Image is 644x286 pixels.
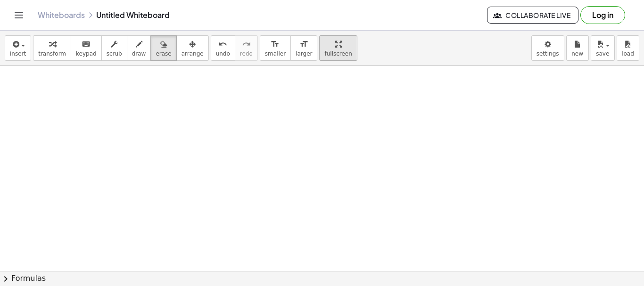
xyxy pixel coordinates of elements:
[324,50,352,57] span: fullscreen
[571,50,583,57] span: new
[290,35,317,61] button: format_sizelarger
[71,35,102,61] button: keyboardkeypad
[76,50,97,57] span: keypad
[537,50,559,57] span: settings
[271,39,280,50] i: format_size
[319,35,357,61] button: fullscreen
[132,50,146,57] span: draw
[211,35,235,61] button: undoundo
[5,35,31,61] button: insert
[38,10,85,20] a: Whiteboards
[176,35,209,61] button: arrange
[242,39,251,50] i: redo
[82,39,91,50] i: keyboard
[487,7,578,24] button: Collaborate Live
[265,50,286,57] span: smaller
[596,50,609,57] span: save
[101,35,127,61] button: scrub
[622,50,634,57] span: load
[260,35,291,61] button: format_sizesmaller
[566,35,589,61] button: new
[38,50,66,57] span: transform
[33,35,71,61] button: transform
[591,35,615,61] button: save
[240,50,253,57] span: redo
[235,35,258,61] button: redoredo
[127,35,151,61] button: draw
[156,50,171,57] span: erase
[150,35,176,61] button: erase
[580,6,625,24] button: Log in
[107,50,122,57] span: scrub
[495,11,570,19] span: Collaborate Live
[617,35,639,61] button: load
[296,50,312,57] span: larger
[218,39,227,50] i: undo
[299,39,308,50] i: format_size
[11,8,26,23] button: Toggle navigation
[10,50,26,57] span: insert
[216,50,230,57] span: undo
[531,35,564,61] button: settings
[182,50,204,57] span: arrange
